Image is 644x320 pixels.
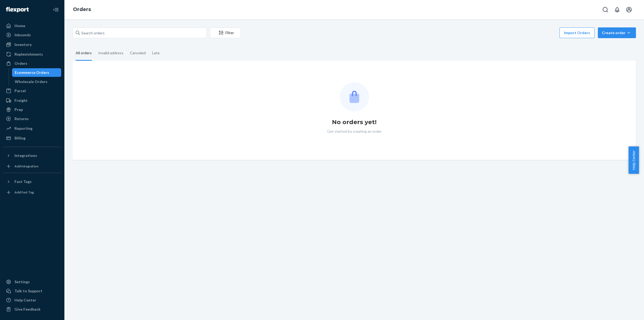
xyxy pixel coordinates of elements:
[14,164,38,168] div: Add Integration
[3,134,61,142] a: Billing
[15,70,49,75] div: Ecommerce Orders
[3,59,61,68] a: Orders
[14,190,34,195] div: Add Fast Tag
[210,30,241,35] div: Filter
[600,4,611,15] button: Open Search Box
[624,4,634,15] button: Open account menu
[14,126,32,131] div: Reporting
[3,287,61,295] a: Talk to Support
[14,42,32,47] div: Inventory
[3,188,61,197] a: Add Fast Tag
[73,6,91,12] a: Orders
[14,288,42,294] div: Talk to Support
[130,46,146,60] div: Canceled
[14,297,36,303] div: Help Center
[14,179,32,184] div: Fast Tags
[12,68,61,77] a: Ecommerce Orders
[3,21,61,30] a: Home
[612,4,623,15] button: Open notifications
[3,124,61,133] a: Reporting
[3,31,61,39] a: Inbounds
[3,296,61,304] a: Help Center
[14,61,27,66] div: Orders
[14,88,26,94] div: Parcel
[14,279,30,285] div: Settings
[3,162,61,171] a: Add Integration
[76,46,92,61] div: All orders
[15,79,47,84] div: Wholesale Orders
[14,135,25,141] div: Billing
[602,30,632,35] div: Create order
[3,105,61,114] a: Prep
[14,98,28,103] div: Freight
[12,77,61,86] a: Wholesale Orders
[98,46,123,60] div: Invalid address
[72,27,207,38] input: Search orders
[3,50,61,59] a: Replenishments
[327,129,382,134] p: Get started by creating an order
[332,118,376,127] h1: No orders yet!
[3,114,61,123] a: Returns
[50,4,61,15] button: Close Navigation
[69,2,95,17] ol: breadcrumbs
[14,153,37,158] div: Integrations
[559,27,595,38] button: Import Orders
[3,278,61,286] a: Settings
[14,52,43,57] div: Replenishments
[3,177,61,186] button: Fast Tags
[3,96,61,105] a: Freight
[14,307,41,312] div: Give Feedback
[14,23,25,28] div: Home
[598,27,636,38] button: Create order
[628,146,639,174] button: Help Center
[3,151,61,160] button: Integrations
[6,7,29,12] img: Flexport logo
[14,32,31,38] div: Inbounds
[3,87,61,95] a: Parcel
[340,82,369,112] img: Empty list
[3,40,61,49] a: Inventory
[14,116,29,121] div: Returns
[210,27,241,38] button: Filter
[14,107,23,112] div: Prep
[3,305,61,314] button: Give Feedback
[152,46,160,60] div: Late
